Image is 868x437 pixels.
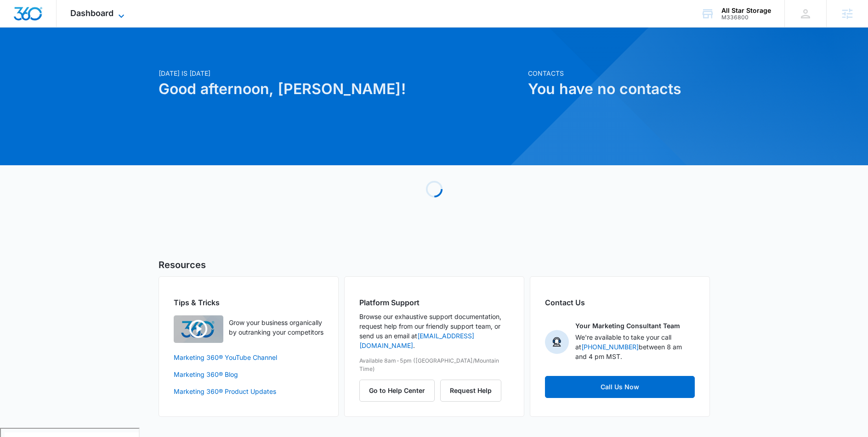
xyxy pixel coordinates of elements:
[359,387,440,394] a: Go to Help Center
[528,78,710,100] h1: You have no contacts
[528,68,710,78] p: Contacts
[91,53,99,61] img: tab_keywords_by_traffic_grey.svg
[359,357,509,373] p: Available 8am-5pm ([GEOGRAPHIC_DATA]/Mountain Time)
[26,15,45,22] div: v 4.0.25
[575,332,695,361] p: We're available to take your call at between 8 am and 4 pm MST.
[159,258,710,272] h5: Resources
[102,54,155,60] div: Keywords by Traffic
[575,321,680,331] p: Your Marketing Consultant Team
[174,315,223,343] img: Quick Overview Video
[545,297,695,308] h2: Contact Us
[581,343,639,351] a: [PHONE_NUMBER]
[359,312,509,350] p: Browse our exhaustive support documentation, request help from our friendly support team, or send...
[721,7,771,14] div: account name
[174,297,323,308] h2: Tips & Tricks
[174,370,323,379] a: Marketing 360® Blog
[229,318,323,337] p: Grow your business organically by outranking your competitors
[440,387,501,394] a: Request Help
[440,380,501,402] button: Request Help
[359,297,509,308] h2: Platform Support
[174,353,323,362] a: Marketing 360® YouTube Channel
[359,380,435,402] button: Go to Help Center
[25,53,32,61] img: tab_domain_overview_orange.svg
[545,330,569,354] img: Your Marketing Consultant Team
[174,387,323,396] a: Marketing 360® Product Updates
[545,376,695,398] a: Call Us Now
[70,8,113,18] span: Dashboard
[15,15,22,22] img: logo_orange.svg
[15,24,22,31] img: website_grey.svg
[24,24,101,31] div: Domain: [DOMAIN_NAME]
[159,68,522,78] p: [DATE] is [DATE]
[721,14,771,21] div: account id
[159,78,522,100] h1: Good afternoon, [PERSON_NAME]!
[35,54,82,60] div: Domain Overview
